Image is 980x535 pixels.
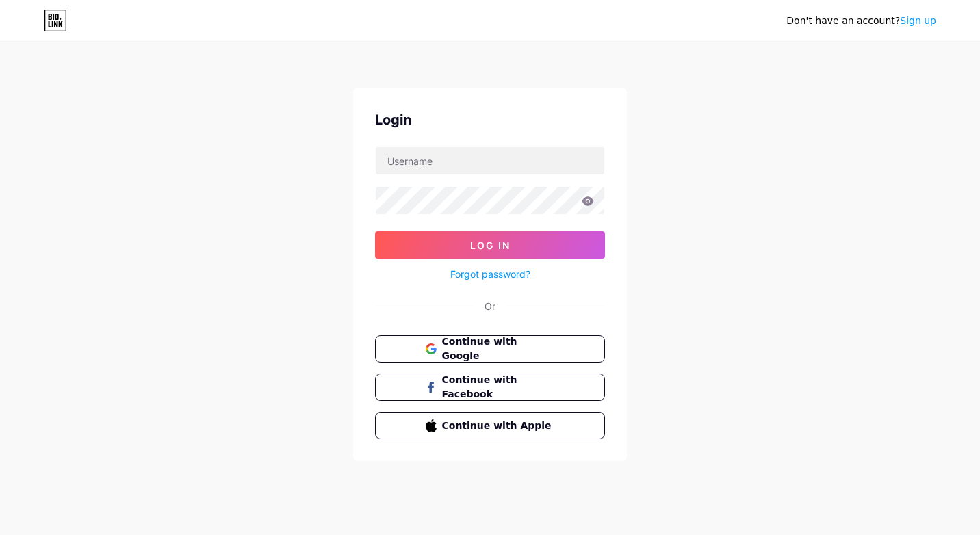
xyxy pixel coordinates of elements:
[442,335,555,363] span: Continue with Google
[470,239,511,251] span: Log In
[442,373,555,402] span: Continue with Facebook
[786,14,936,28] div: Don't have an account?
[375,412,605,439] button: Continue with Apple
[376,147,604,174] input: Username
[375,231,605,259] button: Log In
[375,335,605,363] button: Continue with Google
[450,267,530,281] a: Forgot password?
[442,419,555,433] span: Continue with Apple
[375,374,605,401] button: Continue with Facebook
[485,299,495,313] div: Or
[900,15,936,26] a: Sign up
[375,109,605,130] div: Login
